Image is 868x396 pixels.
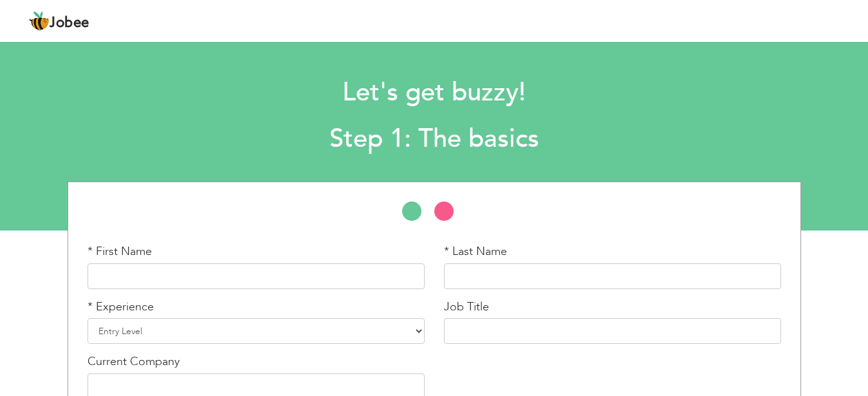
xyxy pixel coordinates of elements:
[444,299,489,316] label: Job Title
[88,243,152,260] label: * First Name
[118,76,750,109] h1: Let's get buzzy!
[444,243,507,260] label: * Last Name
[50,16,89,30] span: Jobee
[88,299,154,316] label: * Experience
[118,122,750,156] h2: Step 1: The basics
[88,354,180,370] label: Current Company
[29,11,50,32] img: jobee.io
